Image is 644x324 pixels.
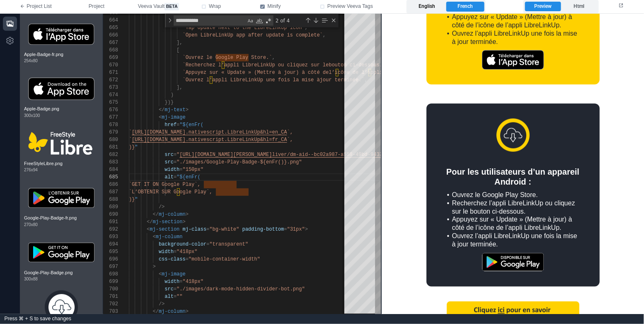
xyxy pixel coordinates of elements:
img: L’OBTENIR SUR Google Play [100,239,162,258]
label: Preview [525,2,561,12]
span: 300 x 100 [24,112,40,119]
div: Ouvrez l’appli LibreLinkUp une fois la mise à jour terminée. [70,16,197,32]
span: mj-column [159,309,186,314]
span: "418px" [177,249,197,255]
div: • [65,219,70,227]
span: alt [165,294,174,300]
div: • [65,202,70,210]
div: 670 [103,61,118,69]
div: 673 [103,84,118,91]
div: 697 [103,263,118,270]
div: 693 [103,233,118,241]
div: 682 [103,151,118,158]
span: href [165,122,177,128]
span: "bg-white" [209,227,239,232]
div: 689 [103,203,118,211]
span: ], [177,85,182,90]
span: ], [177,40,182,46]
span: > [186,309,189,314]
img: Cliquez ici pour en savoir plus sur LibreLinkUp. [65,288,198,314]
div: 664 [103,17,118,24]
span: < [147,227,150,232]
span: jour terminée.` [320,77,365,83]
div: Match Case (⌥⌘C) [246,17,254,25]
span: Apple-Badge.png [24,105,99,112]
span: width [159,249,174,255]
div: 700 [103,285,118,293]
div: 703 [103,308,118,315]
span: < [159,271,162,277]
span: Project [89,3,104,10]
div: Find in Selection (⌥⌘L) [320,16,329,25]
span: alt [165,174,174,180]
span: > [186,107,189,113]
span: </ [153,212,159,217]
span: = [206,227,209,232]
div: 695 [103,248,118,256]
div: 694 [103,241,118,248]
span: width [165,167,179,173]
img: Télécharger dans l’App Store [100,37,162,56]
span: = [174,152,177,158]
div: • [65,177,70,185]
span: mj-image [162,271,186,277]
div: 672 [103,76,118,84]
img: Icône de téléchargement [115,105,148,138]
span: mj-image [162,114,186,120]
span: nativescript.LibreLinkUp&hl=en_CA [189,129,287,135]
span: > [305,227,308,232]
span: > [186,212,189,217]
div: 680 [103,136,118,144]
span: mj-column [159,212,186,217]
span: = [179,167,182,173]
span: Veeva Vault [138,3,179,10]
span: `Open LibreLinkUp app after update is complete` [183,32,323,38]
span: , [323,32,326,38]
span: = [174,286,177,292]
span: < [159,114,162,120]
span: = [179,279,182,285]
span: Apple-Badge-fr.png [24,51,99,58]
div: 667 [103,39,118,46]
div: Appuyez sur « Update » (Mettre à jour) à côté de l’icône de l’appli LibreLinkUp. [70,202,197,219]
textarea: Find [174,16,246,25]
span: [URL][DOMAIN_NAME][PERSON_NAME] [179,152,272,158]
div: 701 [103,293,118,300]
span: 300 x 88 [24,276,38,282]
div: 699 [103,278,118,285]
label: French [446,2,484,12]
span: "./images/dark-mode-hidden-divider-bot.png" [177,286,305,292]
div: 698 [103,270,118,278]
div: 688 [103,196,118,203]
div: 668 [103,46,118,54]
div: 2 of 4 [275,15,303,26]
span: Google-Play-Badge.png [24,269,99,276]
div: 666 [103,32,118,39]
span: "${enFr( [179,122,203,128]
div: Close (Escape) [330,17,337,24]
div: Ouvrez le Google Play Store. [70,177,197,185]
span: })} [165,100,174,105]
span: > [183,219,186,225]
span: "./images/Google-Play-Badge-${enFr()}.png" [177,159,302,165]
span: src [165,159,174,165]
div: Use Regular Expression (⌥⌘R) [264,17,273,25]
span: = [174,159,177,165]
span: `GET IT ON Google Play`, [129,182,201,188]
span: Google-Play-Badge-fr.png [24,214,99,222]
span: `, [287,129,293,135]
span: </ [159,107,165,113]
span: /> [159,301,165,307]
span: `Recherchez l’appli LibreLinkUp ou cliquez sur le [183,62,329,68]
span: </ [147,219,153,225]
div: 676 [103,106,118,114]
span: 270 x 80 [24,222,38,228]
span: ) [171,92,174,98]
span: mj-section [153,219,183,225]
iframe: preview [382,14,644,314]
span: `Ouvrez l’appli LibreLinkUp une fois la mise à [183,77,320,83]
div: 679 [103,129,118,136]
div: 669 [103,54,118,61]
span: = [174,174,177,180]
span: "${enFr( [177,174,201,180]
